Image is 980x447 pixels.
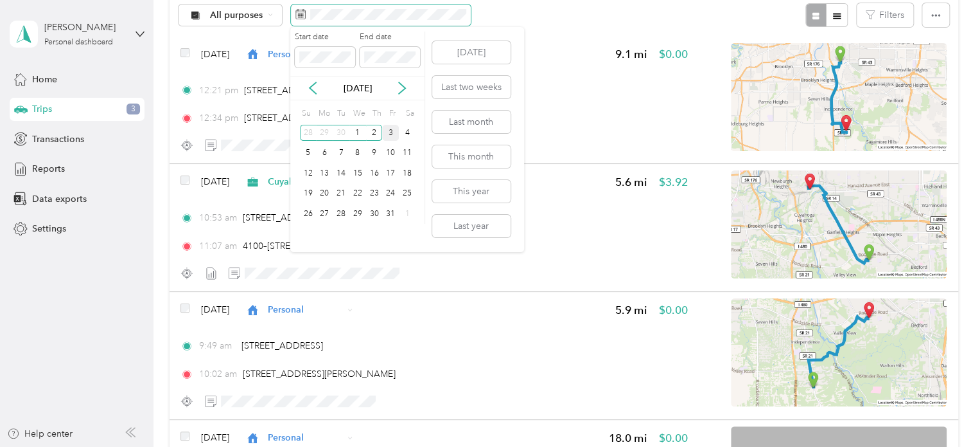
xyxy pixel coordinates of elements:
[731,170,947,278] img: minimap
[201,175,229,188] span: [DATE]
[399,206,416,222] div: 1
[199,367,237,381] span: 10:02 am
[333,186,349,202] div: 21
[857,3,913,27] button: Filters
[199,239,237,253] span: 11:07 am
[244,113,326,123] span: [STREET_ADDRESS]
[659,302,688,318] span: $0.00
[366,145,383,161] div: 9
[268,431,343,444] span: Personal
[615,302,647,318] span: 5.9 mi
[32,222,66,235] span: Settings
[300,125,317,141] div: 28
[32,73,57,86] span: Home
[615,46,647,62] span: 9.1 mi
[615,174,647,190] span: 5.6 mi
[295,32,355,43] label: Start date
[333,125,349,141] div: 30
[300,186,317,202] div: 19
[268,48,343,61] span: Personal
[731,43,947,151] img: minimap
[731,298,947,406] img: minimap
[199,339,236,352] span: 9:49 am
[659,430,688,446] span: $0.00
[244,85,326,96] span: [STREET_ADDRESS]
[432,145,511,168] button: This month
[387,105,399,123] div: Fr
[44,39,113,46] div: Personal dashboard
[317,105,331,123] div: Mo
[432,215,511,237] button: Last year
[300,206,317,222] div: 26
[659,46,688,62] span: $0.00
[432,76,511,98] button: Last two weeks
[201,431,229,444] span: [DATE]
[349,165,366,181] div: 15
[432,41,511,64] button: [DATE]
[7,427,73,441] button: Help center
[300,105,312,123] div: Su
[316,125,333,141] div: 29
[370,105,382,123] div: Th
[331,82,385,95] p: [DATE]
[349,206,366,222] div: 29
[349,125,366,141] div: 1
[335,105,347,123] div: Tu
[199,84,238,97] span: 12:21 pm
[127,104,140,115] span: 3
[382,125,399,141] div: 3
[432,111,511,133] button: Last month
[199,211,237,224] span: 10:53 am
[366,186,383,202] div: 23
[432,180,511,203] button: This year
[316,206,333,222] div: 27
[908,375,980,447] iframe: Everlance-gr Chat Button Frame
[32,162,65,176] span: Reports
[32,102,52,116] span: Trips
[243,369,396,379] span: [STREET_ADDRESS][PERSON_NAME]
[360,32,420,43] label: End date
[316,145,333,161] div: 6
[382,145,399,161] div: 10
[349,145,366,161] div: 8
[201,48,229,61] span: [DATE]
[351,105,366,123] div: We
[399,186,416,202] div: 25
[243,212,396,223] span: [STREET_ADDRESS][PERSON_NAME]
[382,186,399,202] div: 24
[199,111,238,125] span: 12:34 pm
[316,165,333,181] div: 13
[403,105,416,123] div: Sa
[399,165,416,181] div: 18
[333,206,349,222] div: 28
[366,165,383,181] div: 16
[316,186,333,202] div: 20
[300,145,317,161] div: 5
[349,186,366,202] div: 22
[333,165,349,181] div: 14
[399,145,416,161] div: 11
[382,165,399,181] div: 17
[241,340,323,351] span: [STREET_ADDRESS]
[201,303,229,316] span: [DATE]
[32,132,84,146] span: Transactions
[210,11,263,20] span: All purposes
[659,174,688,190] span: $3.92
[333,145,349,161] div: 7
[366,206,383,222] div: 30
[32,192,87,206] span: Data exports
[44,21,125,34] div: [PERSON_NAME]
[268,303,343,316] span: Personal
[609,430,647,446] span: 18.0 mi
[382,206,399,222] div: 31
[399,125,416,141] div: 4
[300,165,317,181] div: 12
[243,241,349,251] span: 4100–[STREET_ADDRESS]
[366,125,383,141] div: 2
[268,175,343,188] span: Cuyahoga DD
